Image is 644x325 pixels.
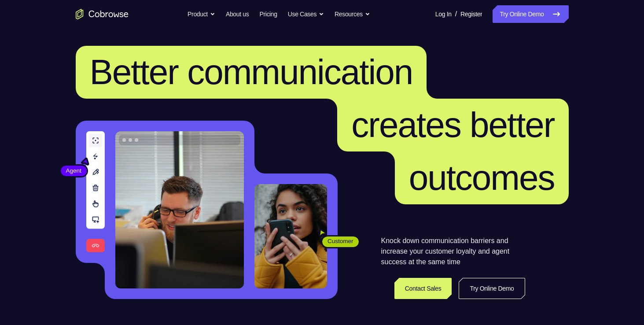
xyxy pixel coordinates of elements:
a: About us [226,5,249,23]
span: / [455,9,457,19]
button: Product [188,5,215,23]
img: A customer support agent talking on the phone [115,131,244,288]
span: outcomes [409,158,555,197]
span: creates better [351,105,554,144]
a: Contact Sales [394,278,452,299]
p: Knock down communication barriers and increase your customer loyalty and agent success at the sam... [381,236,525,267]
a: Try Online Demo [493,5,568,23]
span: Better communication [90,52,413,92]
img: A customer holding their phone [254,184,327,288]
a: Try Online Demo [459,278,525,299]
a: Go to the home page [76,9,129,19]
a: Register [460,5,482,23]
a: Log In [435,5,452,23]
button: Use Cases [288,5,324,23]
button: Resources [335,5,370,23]
a: Pricing [259,5,277,23]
